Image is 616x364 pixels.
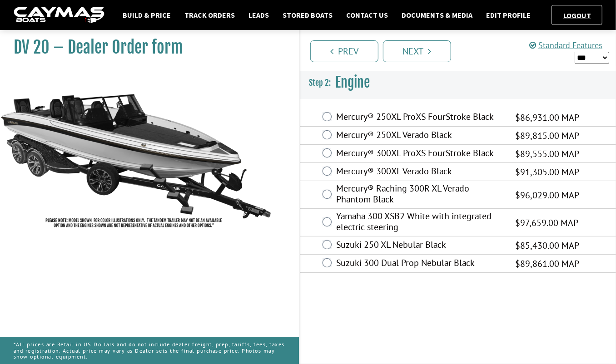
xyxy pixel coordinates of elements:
a: Edit Profile [482,9,535,21]
label: Yamaha 300 XSB2 White with integrated electric steering [336,211,504,235]
a: Documents & Media [397,9,477,21]
span: $86,931.00 MAP [516,111,580,124]
span: $85,430.00 MAP [516,239,580,252]
label: Mercury® Raching 300R XL Verado Phantom Black [336,183,504,207]
label: Mercury® 300XL Verado Black [336,166,504,179]
a: Track Orders [180,9,239,21]
ul: Pagination [308,39,616,62]
a: Standard Features [529,40,602,50]
a: Contact Us [342,9,392,21]
span: $89,555.00 MAP [516,147,580,161]
span: $89,815.00 MAP [516,129,580,143]
span: $91,305.00 MAP [516,165,580,179]
label: Mercury® 300XL ProXS FourStroke Black [336,148,504,161]
label: Suzuki 250 XL Nebular Black [336,239,504,252]
span: $89,861.00 MAP [516,257,580,271]
a: Stored Boats [278,9,337,21]
a: Build & Price [118,9,175,21]
p: *All prices are Retail in US Dollars and do not include dealer freight, prep, tariffs, fees, taxe... [14,337,285,364]
h1: DV 20 – Dealer Order form [14,37,276,58]
label: Suzuki 300 Dual Prop Nebular Black [336,257,504,271]
a: Logout [559,11,596,20]
span: $96,029.00 MAP [516,188,580,202]
img: caymas-dealer-connect-2ed40d3bc7270c1d8d7ffb4b79bf05adc795679939227970def78ec6f6c03838.gif [14,7,104,24]
a: Prev [310,40,378,62]
a: Leads [244,9,273,21]
h3: Engine [300,66,616,99]
span: $97,659.00 MAP [516,216,579,230]
label: Mercury® 250XL Verado Black [336,129,504,143]
label: Mercury® 250XL ProXS FourStroke Black [336,111,504,124]
a: Next [383,40,451,62]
